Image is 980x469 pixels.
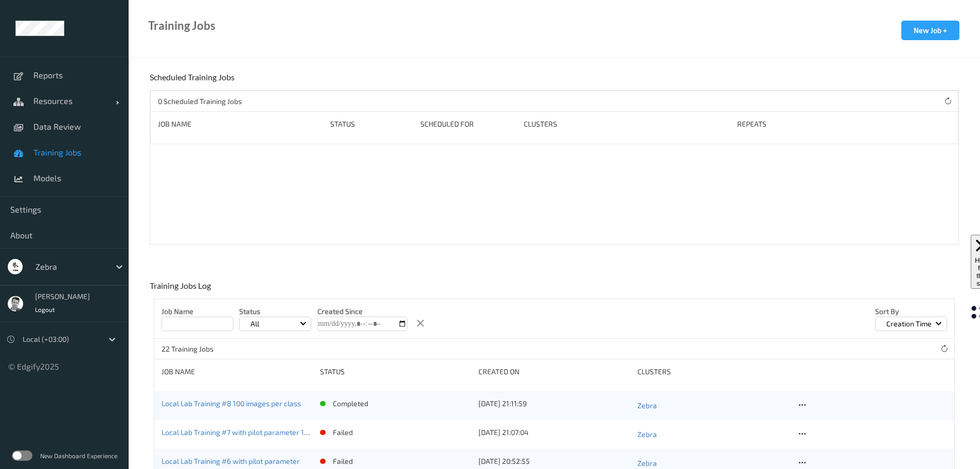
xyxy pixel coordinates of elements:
[333,427,353,438] p: failed
[637,427,789,442] a: Zebra
[737,119,806,129] div: Repeats
[317,306,407,317] p: Created Since
[158,96,242,107] p: 0 Scheduled Training Jobs
[162,306,234,317] p: Job Name
[883,319,935,329] p: Creation Time
[150,72,237,90] div: Scheduled Training Jobs
[247,319,263,329] p: All
[239,306,311,317] p: Status
[420,119,516,129] div: Scheduled for
[478,456,630,466] div: [DATE] 20:52:55
[637,367,789,377] div: clusters
[150,281,213,299] div: Training Jobs Log
[333,398,368,409] p: completed
[158,119,323,129] div: Job Name
[320,367,471,377] div: status
[901,21,959,40] button: New Job +
[478,367,630,377] div: Created On
[524,119,730,129] div: Clusters
[478,398,630,409] div: [DATE] 21:11:59
[330,119,413,129] div: Status
[162,344,239,354] p: 22 Training Jobs
[162,399,301,408] a: Local Lab Training #8 100 images per class
[162,367,313,377] div: Job Name
[162,428,369,437] a: Local Lab Training #7 with pilot parameter 100 images per class
[478,427,630,438] div: [DATE] 21:07:04
[162,457,300,465] a: Local Lab Training #6 with pilot parameter
[333,456,353,466] p: failed
[148,21,216,31] div: Training Jobs
[875,306,947,317] p: Sort by
[637,398,789,413] a: Zebra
